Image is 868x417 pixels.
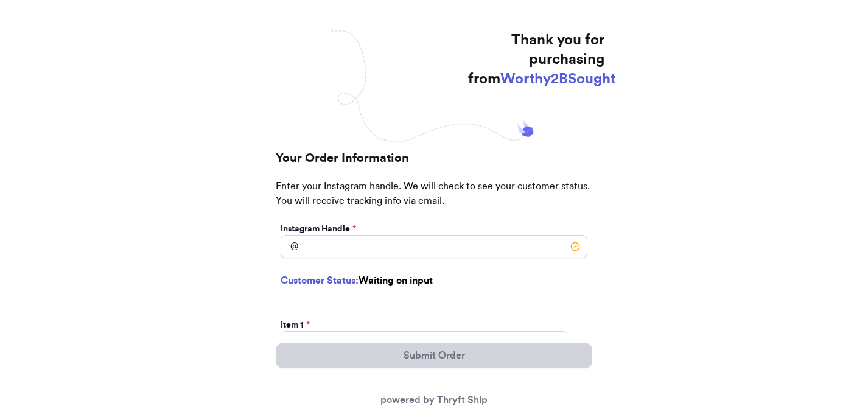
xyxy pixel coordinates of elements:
label: Item 1 [281,319,310,331]
input: ex.funky hat [281,331,568,354]
h1: Thank you for purchasing from [468,30,604,89]
h2: Your Order Information [276,150,592,179]
p: Enter your Instagram handle. We will check to see your customer status. You will receive tracking... [276,179,592,220]
span: Customer Status: [281,276,359,286]
div: @ [281,235,298,258]
span: Waiting on input [359,276,433,286]
a: powered by Thryft Ship [380,395,488,405]
button: Submit Order [276,343,592,368]
label: Instagram Handle [281,223,356,235]
span: Worthy2BSought [500,72,616,86]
